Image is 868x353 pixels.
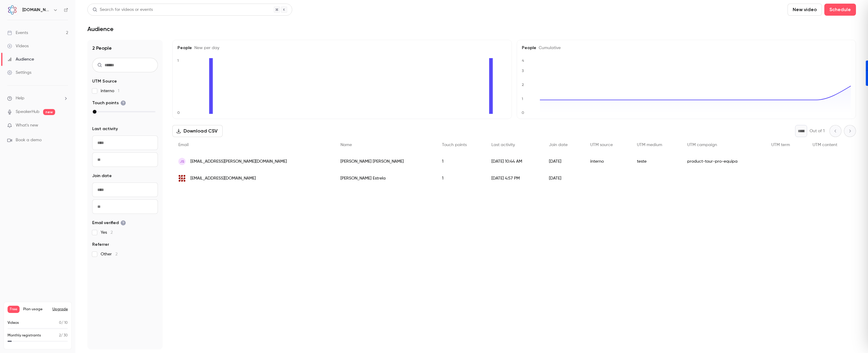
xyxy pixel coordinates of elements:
img: amt.group [178,175,186,182]
div: max [93,110,96,114]
span: Last activity [491,143,515,147]
div: 1 [436,170,485,187]
div: [DATE] [543,170,584,187]
span: interno [101,88,119,94]
div: product-tour-pro-equipa [681,153,765,170]
span: 2 [115,252,118,256]
span: [EMAIL_ADDRESS][DOMAIN_NAME] [190,175,256,182]
text: 1 [522,97,523,101]
a: SpeakerHub [16,109,39,115]
div: Audience [7,56,34,62]
span: Join date [549,143,568,147]
p: Videos [8,320,19,326]
img: AMT.Group [8,5,17,15]
span: 2 [111,230,113,235]
text: 0 [522,111,524,115]
span: What's new [16,122,38,129]
span: Join date [92,173,112,179]
button: New video [788,4,822,16]
span: Cumulative [536,46,561,50]
span: Touch points [442,143,467,147]
span: 2 [59,334,61,337]
span: Name [340,143,352,147]
div: Videos [7,43,29,49]
span: Book a demo [16,137,42,143]
h1: Audience [87,25,114,33]
span: UTM medium [637,143,662,147]
div: [DATE] 10:44 AM [485,153,543,170]
iframe: Noticeable Trigger [61,123,68,128]
h5: People [177,45,507,51]
span: New per day [192,46,219,50]
div: 1 [436,153,485,170]
span: Yes [101,230,113,236]
span: Email verified [92,220,126,226]
h1: 2 People [92,45,158,52]
span: UTM content [813,143,837,147]
span: Referrer [92,242,109,248]
div: [DATE] 4:57 PM [485,170,543,187]
button: Download CSV [172,125,223,137]
button: Upgrade [52,307,68,312]
span: Last activity [92,126,118,132]
span: JS [180,159,184,164]
div: [PERSON_NAME] [PERSON_NAME] [334,153,436,170]
li: help-dropdown-opener [7,95,68,102]
span: [EMAIL_ADDRESS][PERSON_NAME][DOMAIN_NAME] [190,158,287,165]
div: Settings [7,70,31,76]
div: Search for videos or events [92,7,153,13]
p: / 10 [59,320,68,326]
p: / 30 [59,333,68,338]
div: [PERSON_NAME] Estrela [334,170,436,187]
span: 0 [59,321,61,325]
h5: People [522,45,851,51]
span: 1 [118,89,119,93]
div: interno [584,153,631,170]
span: new [43,109,55,115]
p: Out of 1 [810,128,825,134]
span: UTM Source [92,78,117,84]
span: UTM term [771,143,790,147]
span: Help [16,95,24,102]
span: Touch points [92,100,126,106]
div: teste [631,153,681,170]
text: 4 [522,58,524,63]
span: UTM source [590,143,613,147]
p: Monthly registrants [8,333,41,338]
h6: [DOMAIN_NAME] [22,7,51,13]
span: Free [8,306,20,313]
div: [DATE] [543,153,584,170]
span: Plan usage [23,307,49,312]
text: 2 [522,83,524,87]
span: Other [101,251,118,257]
div: People list [172,137,856,187]
text: 3 [522,69,524,73]
span: Email [178,143,189,147]
div: Events [7,30,28,36]
text: 0 [177,111,180,115]
button: Schedule [824,4,856,16]
span: UTM campaign [687,143,717,147]
text: 1 [177,58,179,63]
